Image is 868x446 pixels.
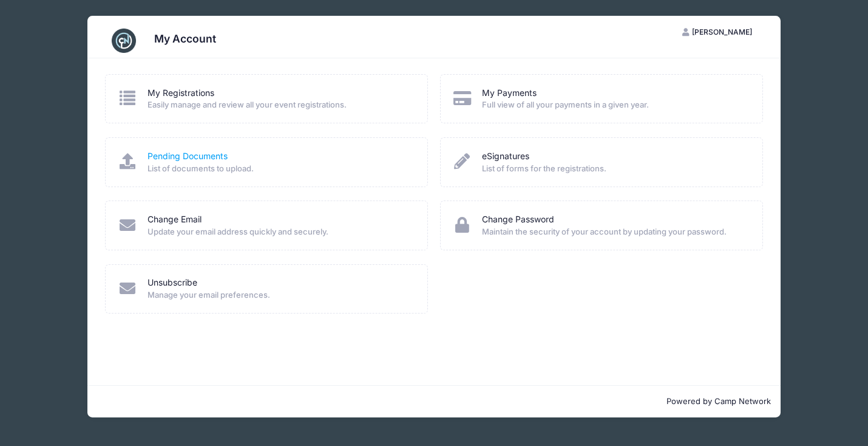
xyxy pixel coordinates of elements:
[482,99,747,111] span: Full view of all your payments in a given year.
[147,213,202,226] a: Change Email
[147,226,412,238] span: Update your email address quickly and securely.
[147,150,228,163] a: Pending Documents
[482,213,554,226] a: Change Password
[672,22,763,43] button: [PERSON_NAME]
[147,163,412,175] span: List of documents to upload.
[97,396,770,408] p: Powered by Camp Network
[482,150,529,163] a: eSignatures
[692,27,752,36] span: [PERSON_NAME]
[154,32,216,45] h3: My Account
[147,289,412,301] span: Manage your email preferences.
[147,99,412,111] span: Easily manage and review all your event registrations.
[482,163,747,175] span: List of forms for the registrations.
[147,87,214,100] a: My Registrations
[482,226,747,238] span: Maintain the security of your account by updating your password.
[147,276,197,289] a: Unsubscribe
[482,87,537,100] a: My Payments
[112,29,136,53] img: CampNetwork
